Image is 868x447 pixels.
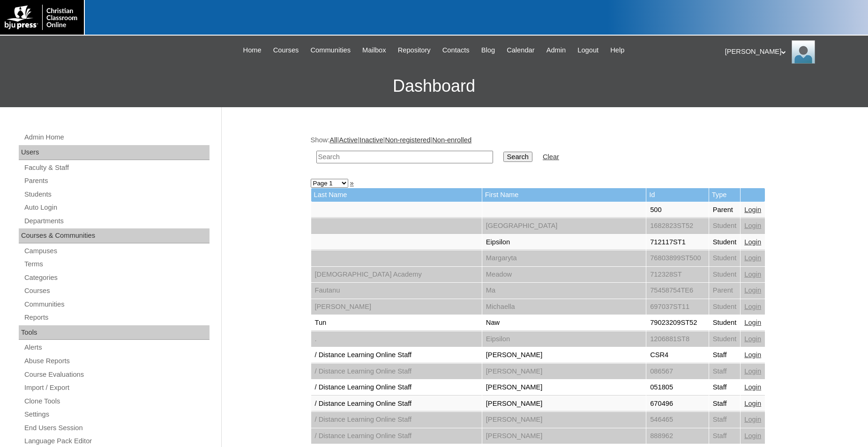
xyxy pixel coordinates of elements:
td: [PERSON_NAME] [311,299,482,315]
a: Login [744,286,761,294]
a: Login [744,400,761,407]
a: Help [606,45,629,56]
td: / Distance Learning Online Staff [311,347,482,363]
a: Login [744,319,761,326]
td: Student [709,267,741,283]
input: Search [503,152,532,162]
a: End Users Session [23,422,210,434]
span: Home [243,45,262,56]
td: 546465 [646,412,709,428]
td: CSR4 [646,347,709,363]
a: Login [744,254,761,262]
td: Eipsilon [482,331,646,347]
a: Login [744,432,761,440]
div: Courses & Communities [19,228,210,243]
a: Categories [23,272,210,284]
a: Courses [269,45,304,56]
td: Staff [709,364,741,380]
span: Admin [546,45,566,56]
td: Naw [482,315,646,331]
a: Clone Tools [23,396,210,407]
td: First Name [482,188,646,202]
td: 697037ST11 [646,299,709,315]
td: Id [646,188,709,202]
a: Contacts [438,45,474,56]
a: Login [744,351,761,359]
a: Login [744,367,761,375]
a: Inactive [359,136,383,144]
a: Language Pack Editor [23,435,210,447]
a: Admin [542,45,571,56]
td: [PERSON_NAME] [482,347,646,363]
td: 712328ST [646,267,709,283]
td: Student [709,315,741,331]
div: Users [19,145,210,160]
td: Staff [709,428,741,444]
span: Courses [273,45,299,56]
td: 1682823ST52 [646,218,709,234]
td: Tun [311,315,482,331]
a: Logout [573,45,603,56]
td: 051805 [646,380,709,396]
td: 1206881ST8 [646,331,709,347]
td: 500 [646,202,709,218]
h3: Dashboard [5,65,863,107]
a: Active [339,136,358,144]
td: Meadow [482,267,646,283]
td: / Distance Learning Online Staff [311,364,482,380]
a: Auto Login [23,202,210,213]
a: Faculty & Staff [23,162,210,174]
a: Home [239,45,266,56]
a: Non-registered [385,136,430,144]
td: Student [709,234,741,250]
a: Login [744,206,761,213]
td: Last Name [311,188,482,202]
td: . [311,331,482,347]
td: Parent [709,202,741,218]
td: [GEOGRAPHIC_DATA] [482,218,646,234]
td: / Distance Learning Online Staff [311,396,482,412]
span: Logout [577,45,599,56]
span: Repository [398,45,431,56]
a: Courses [23,285,210,297]
td: 670496 [646,396,709,412]
td: Staff [709,347,741,363]
a: Reports [23,312,210,323]
td: 086567 [646,364,709,380]
div: [PERSON_NAME] [725,40,859,64]
a: » [350,179,354,187]
td: Student [709,299,741,315]
td: [PERSON_NAME] [482,396,646,412]
a: Course Evaluations [23,369,210,381]
a: Mailbox [358,45,391,56]
a: Import / Export [23,382,210,394]
td: / Distance Learning Online Staff [311,380,482,396]
td: 76803899ST500 [646,250,709,266]
a: Abuse Reports [23,355,210,367]
td: Ma [482,283,646,299]
a: Login [744,383,761,391]
td: 75458754TE6 [646,283,709,299]
a: Alerts [23,342,210,353]
img: Jonelle Rodriguez [792,40,815,64]
td: / Distance Learning Online Staff [311,412,482,428]
td: Eipsilon [482,234,646,250]
td: 712117ST1 [646,234,709,250]
td: [PERSON_NAME] [482,364,646,380]
span: Contacts [442,45,470,56]
div: Show: | | | | [311,135,775,169]
a: Repository [393,45,435,56]
td: [PERSON_NAME] [482,380,646,396]
span: Calendar [507,45,534,56]
a: Admin Home [23,132,210,143]
td: Student [709,250,741,266]
td: Student [709,331,741,347]
a: Departments [23,215,210,227]
a: Login [744,416,761,423]
td: 888962 [646,428,709,444]
a: Campuses [23,245,210,257]
a: Settings [23,409,210,420]
td: [PERSON_NAME] [482,412,646,428]
a: Terms [23,258,210,270]
span: Mailbox [362,45,386,56]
